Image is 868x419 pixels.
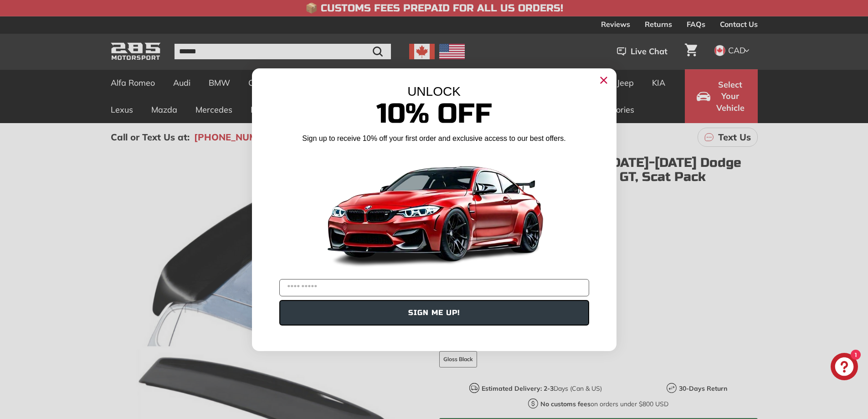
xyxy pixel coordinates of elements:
span: Sign up to receive 10% off your first order and exclusive access to our best offers. [302,134,565,142]
span: UNLOCK [407,84,461,98]
button: SIGN ME UP! [279,300,589,326]
button: Close dialog [596,73,611,88]
img: Banner showing BMW 4 Series Body kit [320,147,548,275]
input: YOUR EMAIL [279,279,589,296]
inbox-online-store-chat: Shopify online store chat [828,353,861,383]
span: 10% Off [376,97,492,130]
